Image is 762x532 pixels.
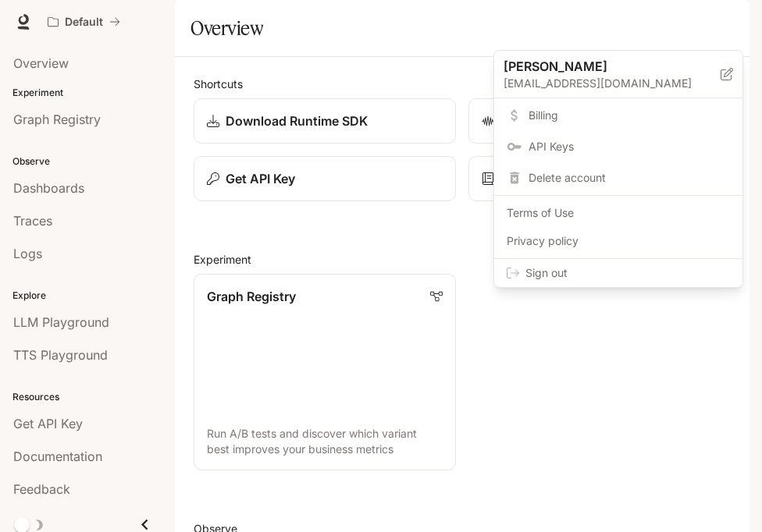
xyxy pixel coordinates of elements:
span: Sign out [525,265,730,281]
span: Terms of Use [507,205,730,221]
div: [PERSON_NAME][EMAIL_ADDRESS][DOMAIN_NAME] [494,51,742,98]
a: API Keys [497,133,739,161]
p: [EMAIL_ADDRESS][DOMAIN_NAME] [504,76,721,91]
a: Privacy policy [497,227,739,255]
div: Delete account [497,164,739,192]
span: Delete account [529,170,730,186]
a: Terms of Use [497,199,739,227]
div: Sign out [494,259,742,287]
p: [PERSON_NAME] [504,57,696,76]
span: Privacy policy [507,233,730,249]
span: Billing [529,108,730,123]
span: API Keys [529,139,730,154]
a: Billing [497,101,739,129]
